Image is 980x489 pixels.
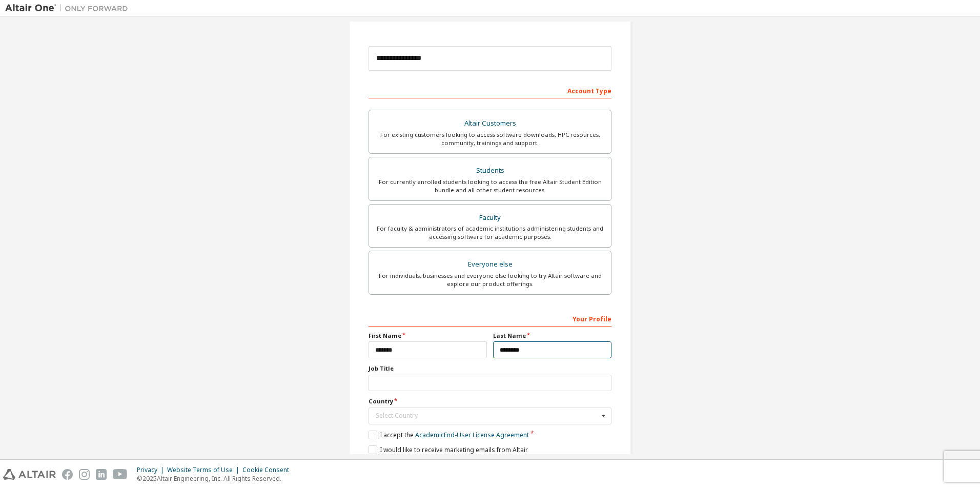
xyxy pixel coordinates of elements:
label: Job Title [369,364,611,373]
div: Altair Customers [375,116,605,131]
a: Academic End-User License Agreement [415,431,529,439]
div: Privacy [137,466,167,474]
img: linkedin.svg [96,469,107,480]
div: Faculty [375,211,605,225]
div: Select Country [376,413,599,419]
p: © 2025 Altair Engineering, Inc. All Rights Reserved. [137,474,295,483]
div: Everyone else [375,257,605,272]
img: Altair One [5,3,133,13]
div: Your Profile [369,310,611,327]
img: instagram.svg [79,469,90,480]
div: For faculty & administrators of academic institutions administering students and accessing softwa... [375,225,605,241]
div: For individuals, businesses and everyone else looking to try Altair software and explore our prod... [375,272,605,288]
div: Cookie Consent [242,466,295,474]
label: I accept the [369,431,529,439]
img: youtube.svg [113,469,128,480]
label: First Name [369,332,487,340]
label: I would like to receive marketing emails from Altair [369,445,528,454]
label: Country [369,397,611,405]
div: Account Type [369,82,611,98]
img: altair_logo.svg [3,469,56,480]
label: Last Name [493,332,611,340]
div: For existing customers looking to access software downloads, HPC resources, community, trainings ... [375,131,605,147]
div: Students [375,164,605,178]
img: facebook.svg [62,469,73,480]
div: Website Terms of Use [167,466,242,474]
div: For currently enrolled students looking to access the free Altair Student Edition bundle and all ... [375,178,605,194]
